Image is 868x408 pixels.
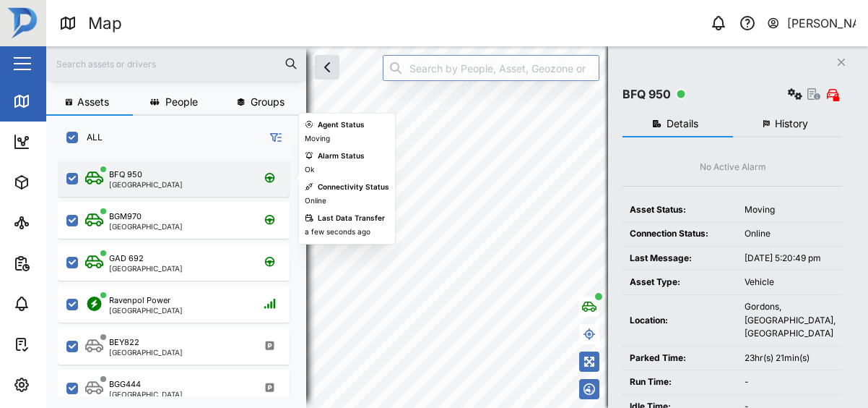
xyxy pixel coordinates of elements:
[109,252,144,265] div: GAD 692
[46,46,868,408] canvas: Map
[700,161,766,174] div: No Active Alarm
[109,169,142,181] div: BFQ 950
[109,391,183,398] div: [GEOGRAPHIC_DATA]
[38,215,72,231] div: Sites
[38,93,70,109] div: Map
[305,164,314,176] div: Ok
[630,276,730,289] div: Asset Type:
[109,265,183,272] div: [GEOGRAPHIC_DATA]
[766,13,856,33] button: [PERSON_NAME]
[745,352,836,365] div: 23hr(s) 21min(s)
[38,336,77,352] div: Tasks
[109,294,170,307] div: Ravenpol Power
[318,213,385,224] div: Last Data Transfer
[667,119,698,129] span: Details
[38,134,103,150] div: Dashboard
[109,378,141,391] div: BGG444
[77,97,109,107] span: Assets
[109,211,142,223] div: BGM970
[38,377,89,393] div: Settings
[305,133,330,145] div: Moving
[305,226,370,238] div: a few seconds ago
[7,7,39,39] img: Main Logo
[787,14,856,33] div: [PERSON_NAME]
[630,352,730,365] div: Parked Time:
[109,181,183,188] div: [GEOGRAPHIC_DATA]
[630,375,730,389] div: Run Time:
[165,97,198,107] span: People
[251,97,285,107] span: Groups
[745,300,836,341] div: Gordons, [GEOGRAPHIC_DATA], [GEOGRAPHIC_DATA]
[775,119,808,129] span: History
[109,223,183,230] div: [GEOGRAPHIC_DATA]
[745,203,836,217] div: Moving
[78,132,103,143] label: ALL
[38,174,82,190] div: Assets
[58,155,305,396] div: grid
[38,296,82,312] div: Alarms
[318,150,365,162] div: Alarm Status
[630,314,730,328] div: Location:
[745,227,836,241] div: Online
[318,182,389,193] div: Connectivity Status
[109,349,183,356] div: [GEOGRAPHIC_DATA]
[745,375,836,389] div: -
[38,255,87,271] div: Reports
[305,195,326,207] div: Online
[630,203,730,217] div: Asset Status:
[109,307,183,314] div: [GEOGRAPHIC_DATA]
[383,55,599,81] input: Search by People, Asset, Geozone or Place
[745,276,836,289] div: Vehicle
[88,11,122,36] div: Map
[630,252,730,265] div: Last Message:
[109,336,139,349] div: BEY822
[55,53,298,75] input: Search assets or drivers
[630,227,730,241] div: Connection Status:
[318,119,365,131] div: Agent Status
[745,252,836,265] div: [DATE] 5:20:49 pm
[622,85,671,103] div: BFQ 950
